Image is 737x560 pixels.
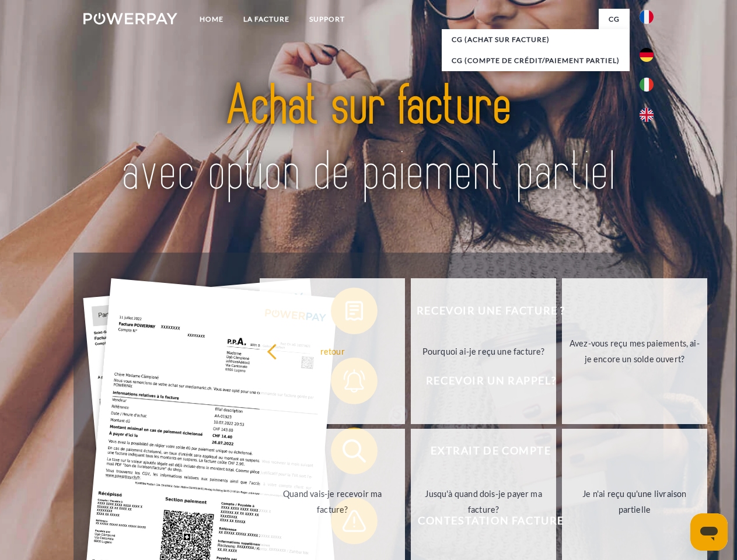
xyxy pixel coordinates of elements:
[569,335,700,367] div: Avez-vous reçu mes paiements, ai-je encore un solde ouvert?
[267,343,398,359] div: retour
[233,9,299,30] a: LA FACTURE
[190,9,233,30] a: Home
[418,343,549,359] div: Pourquoi ai-je reçu une facture?
[640,48,654,62] img: de
[640,78,654,92] img: it
[267,486,398,517] div: Quand vais-je recevoir ma facture?
[111,56,626,223] img: title-powerpay_fr.svg
[442,29,630,50] a: CG (achat sur facture)
[690,513,728,551] iframe: Bouton de lancement de la fenêtre de messagerie
[640,10,654,24] img: fr
[83,13,177,24] img: logo-powerpay-white.svg
[640,108,654,122] img: en
[562,278,707,424] a: Avez-vous reçu mes paiements, ai-je encore un solde ouvert?
[442,50,630,71] a: CG (Compte de crédit/paiement partiel)
[418,486,549,517] div: Jusqu'à quand dois-je payer ma facture?
[569,486,700,517] div: Je n'ai reçu qu'une livraison partielle
[599,9,630,30] a: CG
[299,9,355,30] a: Support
